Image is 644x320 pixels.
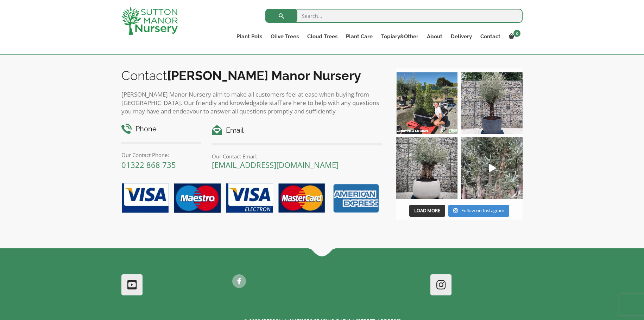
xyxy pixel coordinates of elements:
span: Follow on Instagram [461,207,504,214]
img: logo [121,7,178,35]
a: Play [461,137,523,199]
a: Topiary&Other [377,32,423,41]
a: Plant Pots [232,32,266,41]
svg: Instagram [453,208,458,213]
b: [PERSON_NAME] Manor Nursery [167,68,361,83]
button: Load More [409,205,445,217]
a: Cloud Trees [303,32,342,41]
p: Our Contact Email: [212,152,382,161]
a: Olive Trees [266,32,303,41]
img: payment-options.png [116,179,382,218]
img: A beautiful multi-stem Spanish Olive tree potted in our luxurious fibre clay pots 😍😍 [461,72,523,134]
p: Our Contact Phone: [121,151,201,159]
h2: Contact [121,68,382,83]
a: Contact [476,32,505,41]
a: [EMAIL_ADDRESS][DOMAIN_NAME] [212,159,339,170]
img: New arrivals Monday morning of beautiful olive trees 🤩🤩 The weather is beautiful this summer, gre... [461,137,523,199]
img: Check out this beauty we potted at our nursery today ❤️‍🔥 A huge, ancient gnarled Olive tree plan... [396,137,457,199]
p: [PERSON_NAME] Manor Nursery aim to make all customers feel at ease when buying from [GEOGRAPHIC_D... [121,90,382,116]
h4: Email [212,125,382,136]
img: Our elegant & picturesque Angustifolia Cones are an exquisite addition to your Bay Tree collectio... [396,72,457,134]
a: 01322 868 735 [121,159,176,170]
a: Instagram Follow on Instagram [448,205,509,217]
span: 0 [513,30,520,37]
h4: Phone [121,124,201,135]
a: Plant Care [342,32,377,41]
span: Load More [414,207,440,214]
a: Delivery [447,32,476,41]
a: 0 [505,32,523,41]
svg: Play [489,164,496,172]
input: Search... [265,9,523,23]
a: About [423,32,447,41]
